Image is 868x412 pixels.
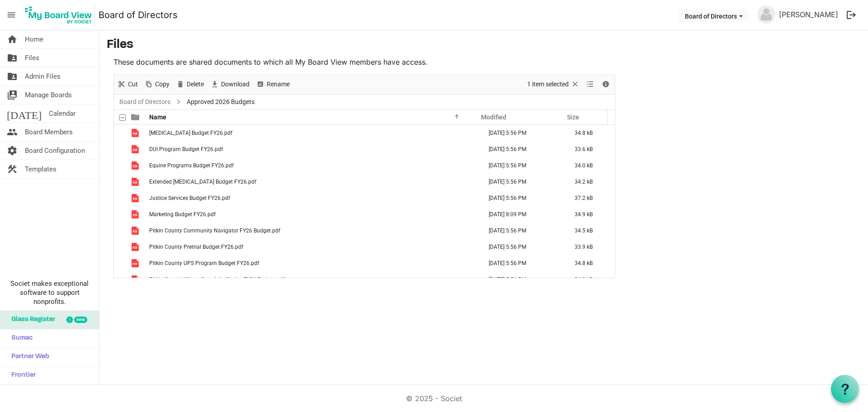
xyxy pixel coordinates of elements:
[149,227,280,234] span: Pitkin County Community Navigator FY26 Budget.pdf
[173,75,207,94] div: Delete
[146,255,479,271] td: Pitkin County UPS Program Budget FY26.pdf is template cell column header Name
[114,125,126,141] td: checkbox
[149,211,216,218] span: Marketing Budget FY26.pdf
[126,255,146,271] td: is template cell column header type
[255,79,292,90] button: Rename
[114,239,126,255] td: checkbox
[565,141,615,157] td: 33.6 kB is template cell column header Size
[114,157,126,174] td: checkbox
[107,38,861,53] h3: Files
[99,6,178,24] a: Board of Directors
[149,195,230,201] span: Justice Services Budget FY26.pdf
[481,114,506,121] span: Modified
[565,239,615,255] td: 33.9 kB is template cell column header Size
[479,190,565,206] td: July 16, 2025 5:56 PM column header Modified
[126,239,146,255] td: is template cell column header type
[114,141,126,157] td: checkbox
[127,79,139,90] span: Cut
[149,146,223,152] span: DUI Program Budget FY26.pdf
[74,317,87,323] div: new
[126,223,146,239] td: is template cell column header type
[209,79,251,90] button: Download
[479,255,565,271] td: July 16, 2025 5:56 PM column header Modified
[114,223,126,239] td: checkbox
[25,160,57,178] span: Templates
[7,160,18,178] span: construction
[479,125,565,141] td: July 16, 2025 5:56 PM column header Modified
[146,174,479,190] td: Extended Drug Testing Budget FY26.pdf is template cell column header Name
[25,86,72,104] span: Manage Boards
[175,79,206,90] button: Delete
[149,260,259,266] span: Pitkin County UPS Program Budget FY26.pdf
[479,141,565,157] td: July 16, 2025 5:56 PM column header Modified
[7,49,18,67] span: folder_shared
[524,75,583,94] div: Clear selection
[149,179,256,185] span: Extended [MEDICAL_DATA] Budget FY26.pdf
[116,79,140,90] button: Cut
[565,271,615,288] td: 34.0 kB is template cell column header Size
[22,4,95,26] img: My Board View Logo
[25,142,85,160] span: Board Configuration
[126,157,146,174] td: is template cell column header type
[126,271,146,288] td: is template cell column header type
[49,104,75,123] span: Calendar
[479,223,565,239] td: July 16, 2025 5:56 PM column header Modified
[149,130,232,136] span: [MEDICAL_DATA] Budget FY26.pdf
[220,79,250,90] span: Download
[146,206,479,223] td: Marketing Budget FY26.pdf is template cell column header Name
[149,244,243,250] span: Pitkin County Pretrial Budget FY26.pdf
[7,348,49,366] span: Partner Web
[146,125,479,141] td: Drug Testing Budget FY26.pdf is template cell column header Name
[565,255,615,271] td: 34.8 kB is template cell column header Size
[565,223,615,239] td: 34.5 kB is template cell column header Size
[146,271,479,288] td: Pitkin County Winter Overnight Shelter FY26 Budget.pdf is template cell column header Name
[583,75,598,94] div: View
[126,141,146,157] td: is template cell column header type
[757,5,775,24] img: no-profile-picture.svg
[146,141,479,157] td: DUI Program Budget FY26.pdf is template cell column header Name
[3,6,20,24] span: menu
[679,9,749,22] button: Board of Directors dropdownbutton
[598,75,613,94] div: Details
[7,30,18,48] span: home
[146,190,479,206] td: Justice Services Budget FY26.pdf is template cell column header Name
[185,96,256,108] span: Approved 2026 Budgets
[114,174,126,190] td: checkbox
[7,142,18,160] span: settings
[7,311,55,329] span: Glass Register
[565,125,615,141] td: 34.8 kB is template cell column header Size
[842,5,861,24] button: logout
[141,75,173,94] div: Copy
[114,206,126,223] td: checkbox
[253,75,293,94] div: Rename
[126,206,146,223] td: is template cell column header type
[567,114,579,121] span: Size
[146,157,479,174] td: Equine Programs Budget FY26.pdf is template cell column header Name
[406,394,462,403] a: © 2025 - Societ
[4,279,95,306] span: Societ makes exceptional software to support nonprofits.
[126,174,146,190] td: is template cell column header type
[114,75,141,94] div: Cut
[479,239,565,255] td: July 16, 2025 5:56 PM column header Modified
[7,123,18,141] span: people
[7,104,42,123] span: [DATE]
[600,79,612,90] button: Details
[154,79,170,90] span: Copy
[479,271,565,288] td: July 16, 2025 5:56 PM column header Modified
[118,96,172,108] a: Board of Directors
[22,4,99,26] a: My Board View Logo
[479,157,565,174] td: July 16, 2025 5:56 PM column header Modified
[114,190,126,206] td: checkbox
[114,255,126,271] td: checkbox
[526,79,581,90] button: Selection
[25,123,73,141] span: Board Members
[479,206,565,223] td: July 16, 2025 8:09 PM column header Modified
[565,206,615,223] td: 34.9 kB is template cell column header Size
[113,57,615,67] p: These documents are shared documents to which all My Board View members have access.
[149,114,166,121] span: Name
[565,157,615,174] td: 34.0 kB is template cell column header Size
[207,75,253,94] div: Download
[114,271,126,288] td: checkbox
[266,79,291,90] span: Rename
[186,79,205,90] span: Delete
